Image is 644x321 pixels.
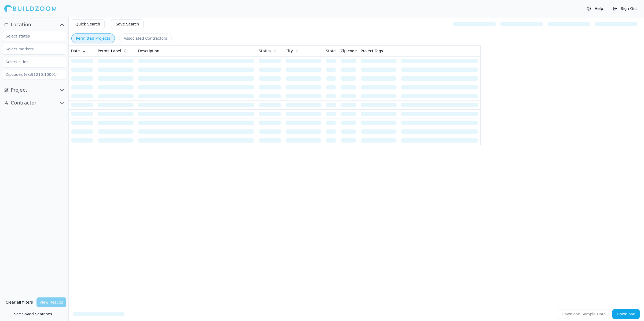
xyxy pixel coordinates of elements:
[2,44,59,54] input: Select markets
[2,31,59,41] input: Select states
[111,19,144,29] button: Save Search
[361,48,383,54] span: Project Tags
[11,21,31,28] span: Location
[2,70,66,79] input: Zipcodes (ex:91210,10001)
[612,309,640,319] button: Download
[2,57,59,67] input: Select cities
[119,33,172,43] button: Associated Contractors
[341,48,357,54] span: Zip code
[259,48,271,54] span: Status
[2,20,66,29] button: Location
[584,4,606,13] button: Help
[4,297,34,307] button: Clear all filters
[2,309,66,319] button: See Saved Searches
[71,33,115,43] button: Permitted Projects
[138,48,159,54] span: Description
[326,48,336,54] span: State
[2,86,66,94] button: Project
[286,48,293,54] span: City
[11,99,36,107] span: Contractor
[98,48,121,54] span: Permit Label
[71,19,105,29] button: Quick Search
[2,99,66,107] button: Contractor
[71,48,80,54] span: Date
[11,86,27,94] span: Project
[610,4,640,13] button: Sign Out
